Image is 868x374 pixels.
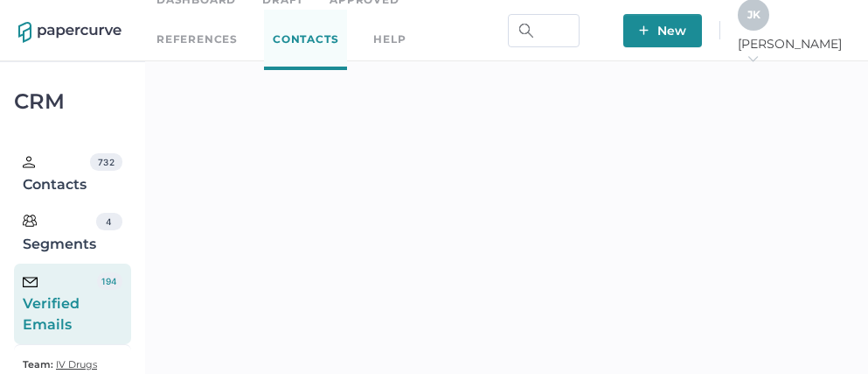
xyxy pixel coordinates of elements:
[738,36,850,67] span: [PERSON_NAME]
[23,272,97,335] div: Verified Emails
[519,24,533,38] img: search.bf03fe8b.svg
[639,25,649,35] img: plus-white.e19ec114.svg
[23,214,37,228] img: segments.b9481e3d.svg
[156,30,238,49] a: References
[373,30,406,49] div: help
[746,53,759,65] i: arrow_right
[23,277,38,287] img: email-icon-black.c777dcea.svg
[23,153,90,195] div: Contacts
[23,213,96,255] div: Segments
[747,8,760,21] span: J K
[14,94,131,109] div: CRM
[96,213,122,230] div: 4
[97,272,122,290] div: 194
[508,14,580,47] input: Search Workspace
[56,358,97,370] span: IV Drugs
[264,10,347,70] a: Contacts
[623,14,702,47] button: New
[18,22,122,43] img: papercurve-logo-colour.7244d18c.svg
[639,14,686,47] span: New
[23,156,35,168] img: person.20a629c4.svg
[90,153,122,171] div: 732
